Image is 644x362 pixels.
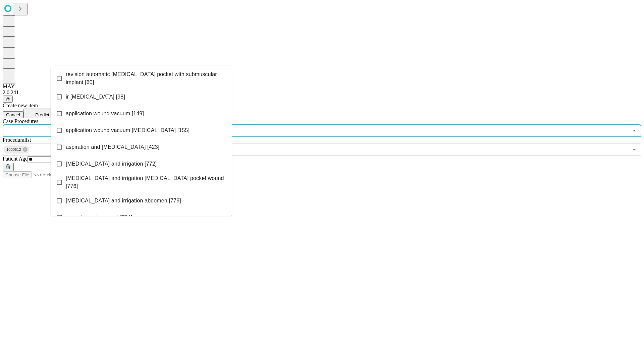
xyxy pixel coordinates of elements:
[66,126,190,134] span: application wound vacuum [MEDICAL_DATA] [155]
[66,93,125,101] span: ir [MEDICAL_DATA] [98]
[5,97,10,102] span: @
[3,103,38,108] span: Create new item
[4,146,24,154] span: 1000512
[66,174,226,190] span: [MEDICAL_DATA] and irrigation [MEDICAL_DATA] pocket wound [776]
[3,96,13,103] button: @
[66,143,159,151] span: aspiration and [MEDICAL_DATA] [423]
[4,145,29,154] div: 1000512
[630,145,639,154] button: Open
[66,214,132,222] span: wound vac placement [784]
[3,89,641,96] div: 2.0.241
[3,156,28,162] span: Patient Age
[3,111,23,118] button: Cancel
[3,83,641,89] div: MAY
[630,126,639,135] button: Close
[6,112,20,117] span: Cancel
[35,112,49,117] span: Predict
[3,137,31,143] span: Proceduralist
[66,197,181,205] span: [MEDICAL_DATA] and irrigation abdomen [779]
[66,70,226,86] span: revision automatic [MEDICAL_DATA] pocket with submuscular implant [60]
[3,118,38,124] span: Scheduled Procedure
[23,109,54,118] button: Predict
[66,160,157,168] span: [MEDICAL_DATA] and irrigation [772]
[66,110,144,118] span: application wound vacuum [149]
